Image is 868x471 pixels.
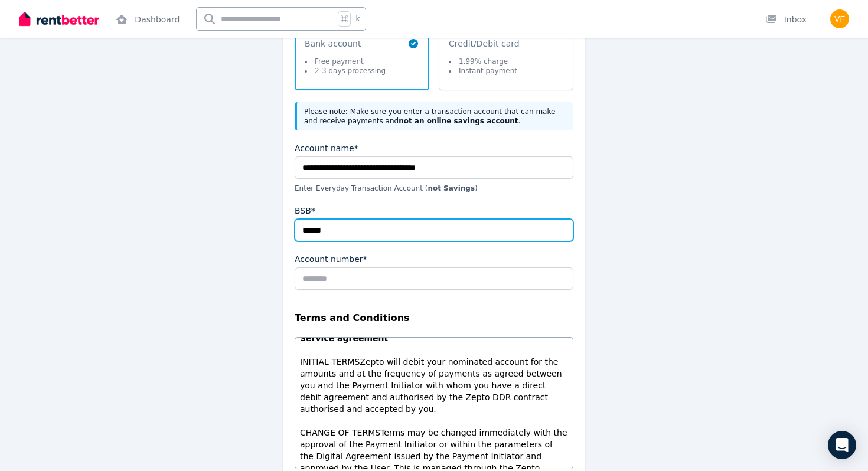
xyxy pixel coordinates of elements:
[305,66,386,76] li: 2-3 days processing
[300,356,568,415] p: Zepto will debit your nominated account for the amounts and at the frequency of payments as agree...
[449,66,517,76] li: Instant payment
[295,102,573,130] div: Please note: Make sure you enter a transaction account that can make and receive payments and .
[830,9,849,28] img: Vimash Fonseka
[449,38,520,50] span: Credit/Debit card
[355,14,360,24] span: k
[295,311,573,325] legend: Terms and Conditions
[295,142,358,154] label: Account name*
[300,357,360,367] span: INITIAL TERMS
[765,14,807,25] div: Inbox
[828,431,856,459] div: Open Intercom Messenger
[449,57,517,66] li: 1.99% charge
[428,184,475,192] b: not Savings
[305,38,386,50] span: Bank account
[295,184,573,193] p: Enter Everyday Transaction Account ( )
[399,117,518,125] b: not an online savings account
[300,428,380,437] span: CHANGE OF TERMS
[295,253,367,265] label: Account number*
[19,10,99,28] img: RentBetter
[305,57,386,66] li: Free payment
[300,332,568,344] p: Service agreement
